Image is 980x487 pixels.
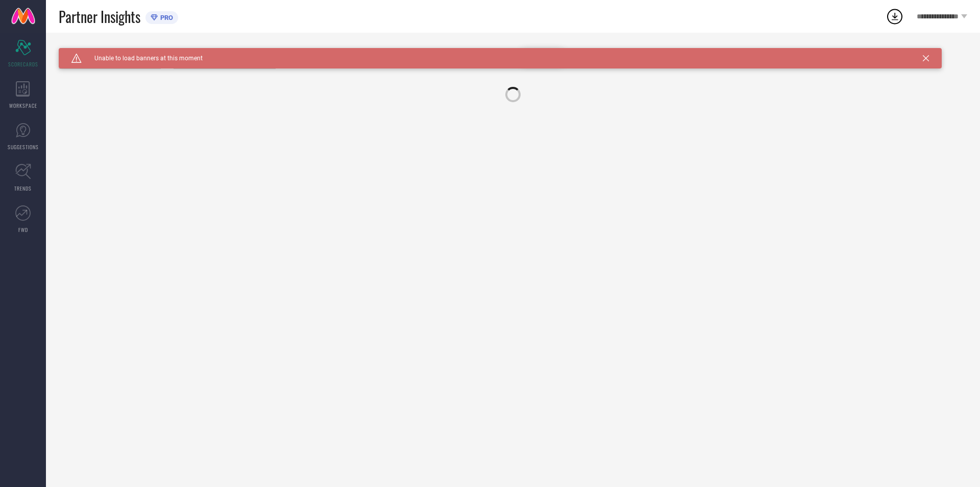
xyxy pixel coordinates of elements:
[82,55,203,62] span: Unable to load banners at this moment
[158,14,173,21] span: PRO
[9,102,37,109] span: WORKSPACE
[8,143,39,151] span: SUGGESTIONS
[8,60,38,68] span: SCORECARDS
[59,6,140,27] span: Partner Insights
[59,48,161,55] div: Brand
[886,7,904,26] div: Open download list
[18,226,28,234] span: FWD
[14,184,32,192] span: TRENDS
